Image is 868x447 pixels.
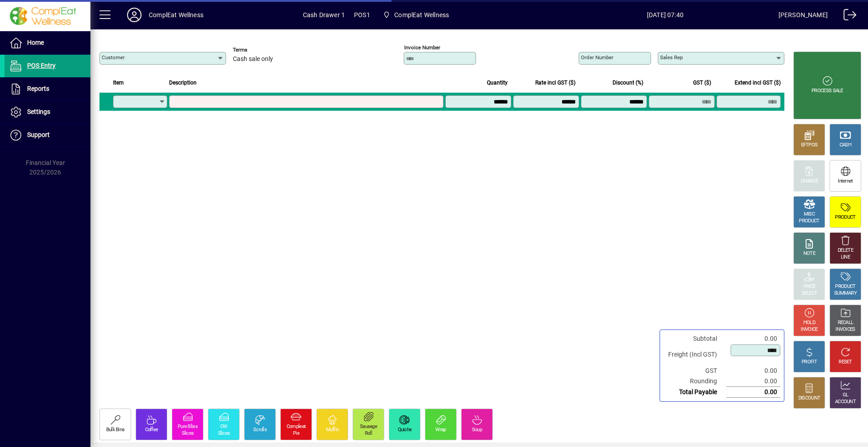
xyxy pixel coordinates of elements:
[835,399,856,405] div: ACCOUNT
[801,142,818,149] div: EFTPOS
[102,54,125,61] mat-label: Customer
[664,344,726,366] td: Freight (Incl GST)
[220,423,227,430] div: CW
[394,8,449,22] span: ComplEat Wellness
[803,320,815,326] div: HOLD
[664,366,726,376] td: GST
[218,430,230,437] div: Slices
[803,250,815,257] div: NOTE
[693,78,711,88] span: GST ($)
[293,430,299,437] div: Pie
[435,427,446,433] div: Wrap
[233,56,273,63] span: Cash sale only
[801,178,818,185] div: CHARGE
[804,211,815,218] div: MISC
[145,427,158,433] div: Coffee
[799,218,819,225] div: PRODUCT
[834,290,857,297] div: SUMMARY
[404,44,440,51] mat-label: Invoice number
[726,366,780,376] td: 0.00
[354,8,370,22] span: POS1
[837,2,857,31] a: Logout
[801,326,817,333] div: INVOICE
[840,142,851,149] div: CASH
[664,387,726,398] td: Total Payable
[726,387,780,398] td: 0.00
[326,427,339,433] div: Muffin
[178,423,198,430] div: Pure Bliss
[365,430,372,437] div: Roll
[5,101,90,123] a: Settings
[802,290,817,297] div: SELECT
[487,78,508,88] span: Quantity
[798,395,820,402] div: DISCOUNT
[835,326,855,333] div: INVOICES
[182,430,194,437] div: Slices
[233,47,287,53] span: Terms
[27,131,50,138] span: Support
[664,376,726,387] td: Rounding
[472,427,482,433] div: Soup
[27,62,56,69] span: POS Entry
[552,8,778,22] span: [DATE] 07:40
[27,39,44,46] span: Home
[726,334,780,344] td: 0.00
[838,247,853,254] div: DELETE
[613,78,643,88] span: Discount (%)
[120,7,149,23] button: Profile
[811,88,843,94] div: PROCESS SALE
[287,423,306,430] div: Compleat
[5,124,90,146] a: Support
[5,32,90,54] a: Home
[5,78,90,100] a: Reports
[398,427,412,433] div: Quiche
[581,54,613,61] mat-label: Order number
[535,78,576,88] span: Rate incl GST ($)
[841,254,850,261] div: LINE
[379,7,453,23] span: ComplEat Wellness
[106,427,125,433] div: Bulk Bins
[726,376,780,387] td: 0.00
[660,54,683,61] mat-label: Sales rep
[303,8,345,22] span: Cash Drawer 1
[838,178,853,185] div: Internet
[735,78,781,88] span: Extend incl GST ($)
[360,423,377,430] div: Sausage
[839,359,852,366] div: RESET
[169,78,197,88] span: Description
[838,320,854,326] div: RECALL
[835,283,855,290] div: PRODUCT
[803,283,816,290] div: PRICE
[778,8,828,22] div: [PERSON_NAME]
[664,334,726,344] td: Subtotal
[27,85,49,92] span: Reports
[27,108,50,115] span: Settings
[149,8,203,22] div: ComplEat Wellness
[835,214,855,221] div: PRODUCT
[802,359,817,366] div: PROFIT
[113,78,124,88] span: Item
[253,427,267,433] div: Scrolls
[843,392,849,399] div: GL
